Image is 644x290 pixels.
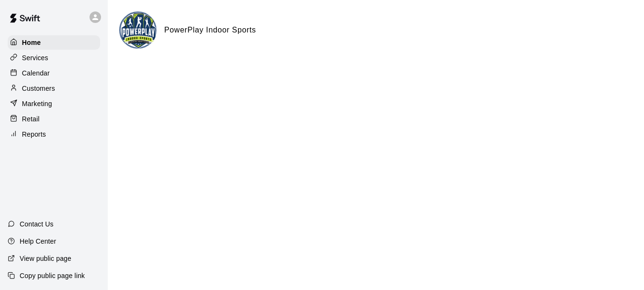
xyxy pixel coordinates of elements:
p: View public page [20,254,71,263]
p: Copy public page link [20,271,85,280]
p: Reports [22,129,46,139]
a: Marketing [8,97,100,111]
a: Retail [8,112,100,126]
p: Services [22,53,48,63]
p: Calendar [22,68,50,78]
p: Marketing [22,99,52,108]
p: Help Center [20,236,56,246]
img: PowerPlay Indoor Sports logo [121,13,157,49]
p: Home [22,38,41,47]
a: Calendar [8,66,100,80]
a: Services [8,51,100,65]
a: Customers [8,81,100,96]
p: Contact Us [20,219,54,229]
a: Home [8,35,100,50]
p: Customers [22,84,55,93]
h6: PowerPlay Indoor Sports [164,24,256,36]
p: Retail [22,114,40,124]
a: Reports [8,127,100,141]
